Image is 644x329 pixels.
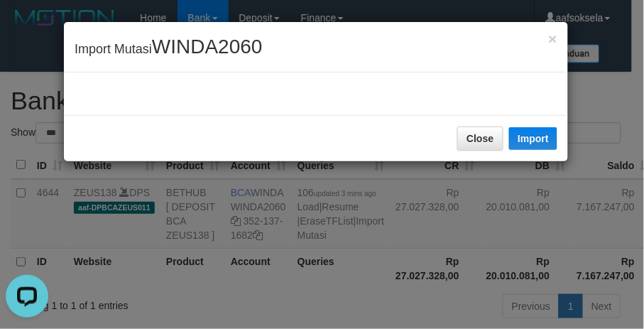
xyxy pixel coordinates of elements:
[6,6,48,48] button: Open LiveChat chat widget
[549,31,557,46] button: Close
[457,126,503,151] button: Close
[152,36,263,58] span: WINDA2060
[509,127,557,150] button: Import
[549,31,557,47] span: ×
[75,42,263,56] span: Import Mutasi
